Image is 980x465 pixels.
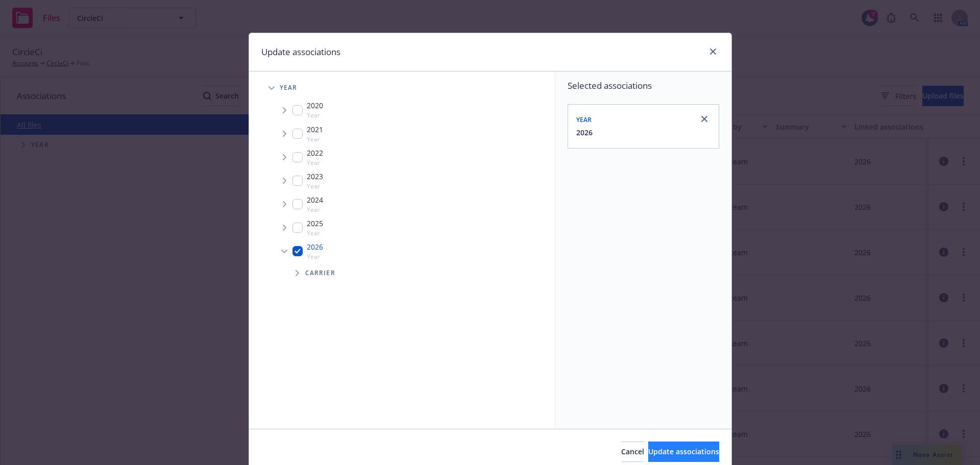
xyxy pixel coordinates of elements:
[621,447,644,456] span: Cancel
[576,115,592,124] span: Year
[707,45,719,58] a: close
[307,182,323,190] span: Year
[648,447,719,456] span: Update associations
[307,194,323,205] span: 2024
[307,135,323,143] span: Year
[249,78,555,283] div: Tree Example
[307,100,323,111] span: 2020
[576,127,593,138] button: 2026
[307,124,323,135] span: 2021
[307,229,323,237] span: Year
[261,45,340,59] h1: Update associations
[698,113,710,125] a: close
[307,252,323,261] span: Year
[307,218,323,229] span: 2025
[307,111,323,119] span: Year
[280,85,298,91] span: Year
[307,148,323,158] span: 2022
[568,80,719,92] span: Selected associations
[307,205,323,214] span: Year
[305,270,335,276] span: Carrier
[307,241,323,252] span: 2026
[307,171,323,182] span: 2023
[307,158,323,167] span: Year
[648,442,719,462] button: Update associations
[621,442,644,462] button: Cancel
